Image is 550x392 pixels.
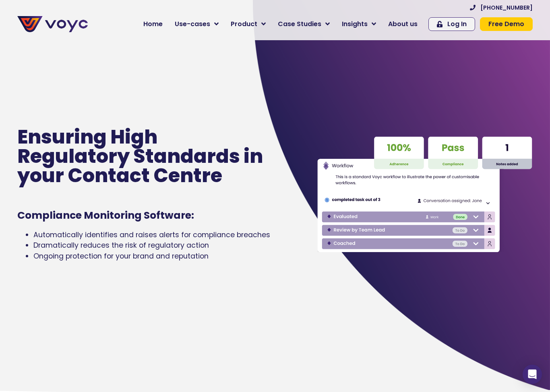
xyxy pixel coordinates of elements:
a: Free Demo [480,17,533,31]
a: Use-cases [169,16,225,32]
span: Dramatically reduces the risk of regulatory action [33,240,209,250]
span: Log In [447,21,467,27]
a: [PHONE_NUMBER] [470,5,533,10]
span: Case Studies [278,19,321,29]
a: Home [137,16,169,32]
span: Insights [342,19,368,29]
img: voyc-full-logo [17,16,88,32]
a: Case Studies [272,16,336,32]
span: Product [231,19,257,29]
img: Voyc interface graphic [317,134,533,255]
span: About us [388,19,418,29]
span: Use-cases [175,19,210,29]
span: [PHONE_NUMBER] [480,5,533,10]
a: Product [225,16,272,32]
h1: Compliance Monitoring Software: [17,209,269,222]
div: Open Intercom Messenger [523,365,542,384]
p: Ensuring High Regulatory Standards in your Contact Centre [17,127,269,185]
span: Ongoing protection for your brand and reputation [33,251,209,261]
span: Automatically identifies and raises alerts for compliance breaches [33,230,270,240]
a: Log In [428,17,475,31]
a: Insights [336,16,382,32]
span: Home [143,19,163,29]
span: Free Demo [488,21,524,27]
a: About us [382,16,424,32]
